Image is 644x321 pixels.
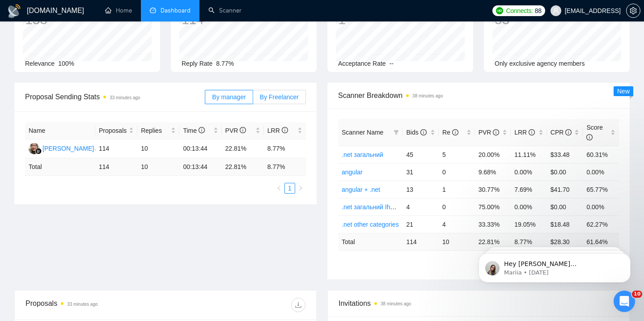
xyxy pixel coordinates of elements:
[212,93,246,101] span: By manager
[402,181,439,198] td: 13
[420,129,427,135] span: info-circle
[626,7,640,14] a: setting
[402,146,439,163] td: 45
[161,7,191,14] span: Dashboard
[182,60,212,67] span: Reply Rate
[547,198,583,215] td: $0.00
[583,163,619,181] td: 0.00%
[475,181,511,198] td: 30.77%
[511,198,547,215] td: 0.00%
[547,146,583,163] td: $33.48
[439,181,475,198] td: 1
[452,129,458,135] span: info-circle
[553,8,559,14] span: user
[208,7,241,14] a: searchScanner
[390,60,394,67] span: --
[225,127,246,134] span: PVR
[342,129,383,136] span: Scanner Name
[551,129,572,136] span: CPR
[529,129,535,135] span: info-circle
[29,143,40,154] img: SJ
[67,302,97,307] time: 33 minutes ago
[342,203,419,211] a: .net загальний Ihor's profile
[535,6,542,16] span: 88
[29,144,94,152] a: SJ[PERSON_NAME]
[342,186,380,193] a: angular + .net
[150,7,156,13] span: dashboard
[547,233,583,250] td: $ 28.30
[475,215,511,233] td: 33.33%
[565,129,572,135] span: info-circle
[496,7,503,14] img: upwork-logo.png
[292,301,305,308] span: download
[295,183,306,194] li: Next Page
[406,129,426,136] span: Bids
[282,127,288,133] span: info-circle
[274,183,284,194] button: left
[586,134,593,140] span: info-circle
[475,163,511,181] td: 9.68%
[547,215,583,233] td: $18.48
[137,122,179,139] th: Replies
[222,158,264,176] td: 22.81 %
[276,186,282,191] span: left
[199,127,205,133] span: info-circle
[216,60,234,67] span: 8.77%
[583,198,619,215] td: 0.00%
[583,181,619,198] td: 65.77%
[439,233,475,250] td: 10
[439,215,475,233] td: 4
[95,158,137,176] td: 114
[95,139,137,158] td: 114
[547,163,583,181] td: $0.00
[617,88,630,95] span: New
[338,233,402,250] td: Total
[58,60,74,67] span: 100%
[506,6,533,16] span: Connects:
[99,126,127,135] span: Proposals
[402,198,439,215] td: 4
[137,158,179,176] td: 10
[495,60,585,67] span: Only exclusive agency members
[442,129,458,136] span: Re
[183,127,204,134] span: Time
[583,146,619,163] td: 60.31%
[394,130,399,135] span: filter
[240,127,246,133] span: info-circle
[547,181,583,198] td: $41.70
[493,129,499,135] span: info-circle
[511,181,547,198] td: 7.69%
[439,163,475,181] td: 0
[392,126,401,139] span: filter
[110,95,140,100] time: 33 minutes ago
[35,148,42,154] img: gigradar-bm.png
[284,183,295,194] li: 1
[260,93,299,101] span: By Freelancer
[25,91,205,102] span: Proposal Sending Stats
[25,60,55,67] span: Relevance
[511,233,547,250] td: 8.77 %
[137,139,179,158] td: 10
[439,198,475,215] td: 0
[586,124,603,141] span: Score
[42,144,94,153] div: [PERSON_NAME]
[402,163,439,181] td: 31
[381,301,411,306] time: 38 minutes ago
[105,7,132,14] a: homeHome
[475,146,511,163] td: 20.00%
[632,291,642,298] span: 10
[7,4,21,18] img: logo
[583,215,619,233] td: 62.27%
[25,158,95,176] td: Total
[342,221,399,228] a: .net other categories
[95,122,137,139] th: Proposals
[511,163,547,181] td: 0.00%
[267,127,288,134] span: LRR
[25,298,165,312] div: Proposals
[511,215,547,233] td: 19.05%
[583,233,619,250] td: 61.64 %
[295,183,306,194] button: right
